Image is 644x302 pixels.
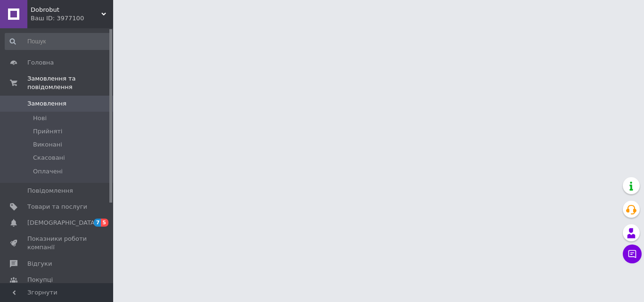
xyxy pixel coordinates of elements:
[27,99,66,108] span: Замовлення
[94,219,101,227] span: 7
[27,74,113,91] span: Замовлення та повідомлення
[27,260,52,268] span: Відгуки
[33,154,65,162] span: Скасовані
[33,167,63,176] span: Оплачені
[27,58,54,67] span: Головна
[5,33,111,50] input: Пошук
[27,235,87,252] span: Показники роботи компанії
[33,140,62,149] span: Виконані
[27,276,53,284] span: Покупці
[33,114,47,122] span: Нові
[33,127,62,136] span: Прийняті
[31,6,101,14] span: Dobrobut
[27,187,73,195] span: Повідомлення
[101,219,108,227] span: 5
[31,14,113,23] div: Ваш ID: 3977100
[623,245,642,263] button: Чат з покупцем
[27,219,97,227] span: [DEMOGRAPHIC_DATA]
[27,203,87,211] span: Товари та послуги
